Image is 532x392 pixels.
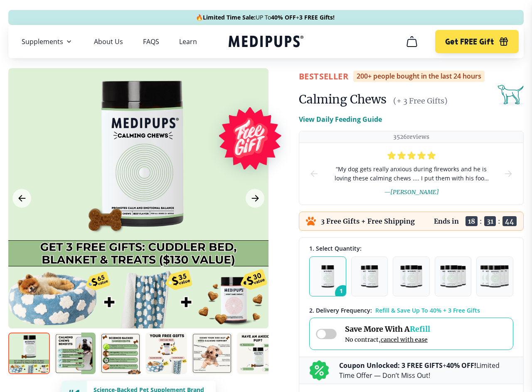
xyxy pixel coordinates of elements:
span: cancel with ease [381,336,428,343]
button: 1 [309,256,346,296]
p: 3526 reviews [393,133,429,141]
span: 2 . Delivery Frequency: [309,306,372,314]
span: 44 [502,216,517,226]
a: Learn [179,37,197,46]
a: Medipups [229,34,303,51]
p: 3 Free Gifts + Free Shipping [321,217,415,225]
span: 🔥 UP To + [196,13,335,22]
span: 1 [335,285,351,301]
button: Previous Image [12,189,31,208]
span: No contract, [345,336,430,343]
img: Calming Chews | Natural Dog Supplements [54,333,96,374]
button: Next Image [246,189,264,208]
img: Calming Chews | Natural Dog Supplements [237,333,278,374]
span: 18 [465,216,478,226]
div: 1. Select Quantity: [309,244,513,252]
p: Ends in [434,217,459,225]
img: Pack of 4 - Natural Dog Supplements [440,265,465,288]
p: View Daily Feeding Guide [299,114,382,124]
b: 40% OFF! [446,361,476,370]
span: : [480,217,482,225]
a: FAQS [143,37,159,46]
div: 200+ people bought in the last 24 hours [353,71,485,82]
b: Coupon Unlocked: 3 FREE GIFTS [339,361,443,370]
img: Pack of 3 - Natural Dog Supplements [400,265,422,288]
img: Calming Chews | Natural Dog Supplements [191,333,233,374]
span: : [498,217,500,225]
span: Save More With A [345,324,430,334]
img: Pack of 1 - Natural Dog Supplements [321,265,334,288]
img: Calming Chews | Natural Dog Supplements [8,333,50,374]
p: + Limited Time Offer — Don’t Miss Out! [339,360,513,380]
button: Get FREE Gift [435,30,519,53]
img: Pack of 2 - Natural Dog Supplements [361,265,378,288]
img: Pack of 5 - Natural Dog Supplements [480,265,510,288]
span: Refill & Save Up To 40% + 3 Free Gifts [375,306,480,314]
span: BestSeller [299,71,348,82]
span: (+ 3 Free Gifts) [393,96,448,106]
a: About Us [94,37,123,46]
span: “ My dog gets really anxious during fireworks and he is loving these calming chews .... I put the... [332,165,490,183]
span: Refill [410,324,430,334]
img: Calming Chews | Natural Dog Supplements [145,333,187,374]
h1: Calming Chews [299,92,387,107]
span: — [PERSON_NAME] [384,188,439,196]
span: Get FREE Gift [445,37,494,47]
img: Calming Chews | Natural Dog Supplements [100,333,141,374]
span: Supplements [22,37,63,46]
button: next-slide [503,143,513,205]
button: cart [402,32,422,52]
button: Supplements [22,37,74,47]
button: prev-slide [309,143,319,205]
span: 31 [484,216,496,226]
